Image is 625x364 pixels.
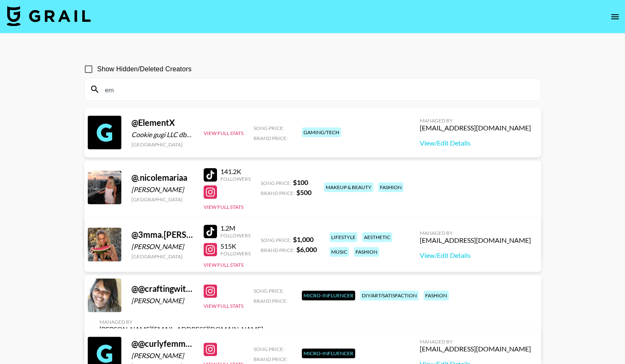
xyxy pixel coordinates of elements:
[254,125,284,131] span: Song Price:
[420,230,531,236] div: Managed By
[131,117,194,128] div: @ ElementX
[204,204,243,210] button: View Full Stats
[131,196,194,203] div: [GEOGRAPHIC_DATA]
[261,180,291,186] span: Song Price:
[131,130,194,139] div: Cookie gugi LLC dba Element X
[99,319,263,325] div: Managed By
[329,247,349,257] div: music
[296,245,317,253] strong: $ 6,000
[420,345,531,353] div: [EMAIL_ADDRESS][DOMAIN_NAME]
[420,124,531,132] div: [EMAIL_ADDRESS][DOMAIN_NAME]
[261,247,295,253] span: Brand Price:
[378,182,403,192] div: fashion
[360,291,418,300] div: diy/art/satisfaction
[254,135,288,141] span: Brand Price:
[254,346,284,352] span: Song Price:
[220,167,251,176] div: 141.2K
[100,83,536,96] input: Search by User Name
[131,338,194,349] div: @ @curlyfemmefashion
[354,247,379,257] div: fashion
[131,229,194,240] div: @ 3mma.[PERSON_NAME]
[296,188,311,196] strong: $ 500
[131,141,194,148] div: [GEOGRAPHIC_DATA]
[131,172,194,183] div: @ .nicolemariaa
[254,288,284,294] span: Song Price:
[97,64,192,74] span: Show Hidden/Deleted Creators
[420,117,531,124] div: Managed By
[302,127,341,137] div: gaming/tech
[261,237,291,243] span: Song Price:
[204,130,243,136] button: View Full Stats
[131,185,194,194] div: [PERSON_NAME]
[131,351,194,360] div: [PERSON_NAME]
[362,232,392,242] div: aesthetic
[204,262,243,268] button: View Full Stats
[131,253,194,260] div: [GEOGRAPHIC_DATA]
[424,291,449,300] div: fashion
[204,303,243,309] button: View Full Stats
[420,236,531,244] div: [EMAIL_ADDRESS][DOMAIN_NAME]
[220,242,251,250] div: 515K
[254,298,288,304] span: Brand Price:
[220,250,251,257] div: Followers
[7,6,91,26] img: Grail Talent
[220,176,251,182] div: Followers
[420,139,531,147] a: View/Edit Details
[131,242,194,251] div: [PERSON_NAME]
[220,232,251,239] div: Followers
[329,232,357,242] div: lifestyle
[302,348,355,358] div: Micro-Influencer
[261,190,295,196] span: Brand Price:
[324,182,373,192] div: makeup & beauty
[293,235,314,243] strong: $ 1,000
[293,178,308,186] strong: $ 100
[131,296,194,305] div: [PERSON_NAME]
[99,325,263,333] div: [PERSON_NAME][EMAIL_ADDRESS][DOMAIN_NAME]
[220,224,251,232] div: 1.2M
[131,283,194,294] div: @ @craftingwithapril
[254,356,288,362] span: Brand Price:
[420,338,531,345] div: Managed By
[607,8,623,25] button: open drawer
[302,291,355,300] div: Micro-Influencer
[420,251,531,260] a: View/Edit Details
